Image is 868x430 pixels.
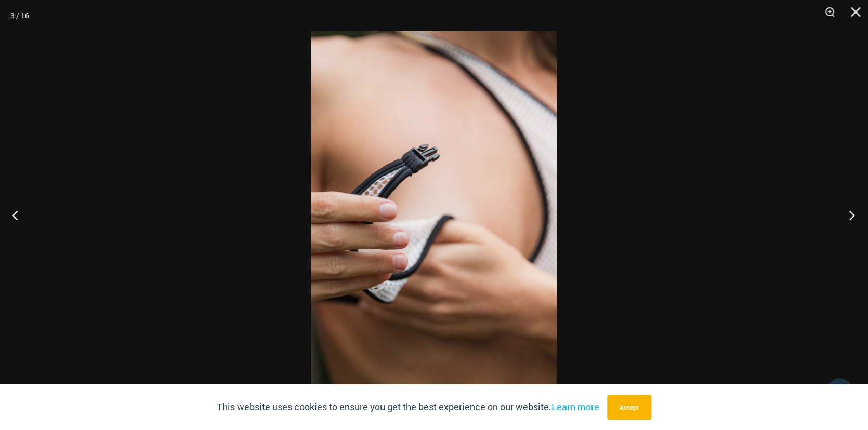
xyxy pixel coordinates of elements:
[607,395,651,420] button: Accept
[551,400,599,413] a: Learn more
[311,31,557,398] img: Trade Winds IvoryInk 384 Top 03
[217,399,599,415] p: This website uses cookies to ensure you get the best experience on our website.
[829,189,868,241] button: Next
[10,8,29,23] div: 3 / 16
